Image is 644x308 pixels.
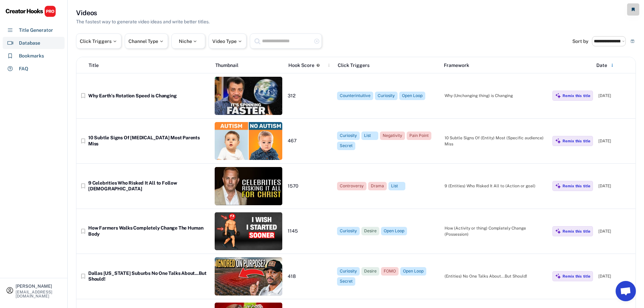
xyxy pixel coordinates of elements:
[445,135,547,147] div: 10 Subtle Signs Of (Entity) Most (Specific audience) Miss
[128,39,164,44] div: Channel Type
[445,93,547,99] div: Why (Unchanging thing) is Changing
[340,228,357,234] div: Curiosity
[340,133,357,139] div: Curiosity
[340,183,364,189] div: Controversy
[364,133,376,139] div: List
[288,274,332,280] div: 418
[598,273,632,279] div: [DATE]
[215,122,282,160] img: thumbnail%20%2872%29.jpg
[391,183,403,189] div: List
[598,228,632,234] div: [DATE]
[88,180,209,192] div: 9 Celebrities Who Risked It All to Follow [DEMOGRAPHIC_DATA]
[340,279,353,284] div: Secret
[371,183,384,189] div: Drama
[16,284,62,288] div: [PERSON_NAME]
[338,62,439,69] div: Click Triggers
[288,93,332,99] div: 312
[80,92,87,99] button: bookmark_border
[563,184,590,188] div: Remix this title
[288,138,332,144] div: 467
[445,225,547,237] div: How (Activity or thing) Completely Change (Possession)
[288,228,332,234] div: 1145
[5,5,56,17] img: CHPRO%20Logo.svg
[555,228,561,234] img: MagicMajor%20%28Purple%29.svg
[88,135,209,147] div: 10 Subtle Signs Of [MEDICAL_DATA] Most Parents Miss
[403,268,424,274] div: Open Loop
[340,268,357,274] div: Curiosity
[598,183,632,189] div: [DATE]
[76,8,97,18] h3: Videos
[288,62,314,69] div: Hook Score
[598,138,632,144] div: [DATE]
[364,228,377,234] div: Desire
[89,62,99,69] div: Title
[563,229,590,234] div: Remix this title
[364,268,377,274] div: Desire
[445,183,547,189] div: 9 (Entities) Who Risked It All to (Action or goal)
[555,273,561,279] img: MagicMajor%20%28Purple%29.svg
[80,39,118,44] div: Click Triggers
[215,167,282,205] img: thumbnail%20%2869%29.jpg
[19,65,28,72] div: FAQ
[563,139,590,143] div: Remix this title
[384,228,404,234] div: Open Loop
[598,93,632,99] div: [DATE]
[444,62,545,69] div: Framework
[215,77,282,115] img: thumbnail%20%2862%29.jpg
[288,183,332,189] div: 1570
[80,273,87,280] button: bookmark_border
[215,212,282,251] img: thumbnail%20%2873%29.jpg
[402,93,423,99] div: Open Loop
[340,143,353,149] div: Secret
[378,93,395,99] div: Curiosity
[212,39,243,44] div: Video Type
[16,290,62,298] div: [EMAIL_ADDRESS][DOMAIN_NAME]
[340,93,371,99] div: Counterintuitive
[215,62,283,69] div: Thumbnail
[596,62,607,69] div: Date
[88,225,209,237] div: How Farmers Walks Completely Change The Human Body
[445,273,547,279] div: (Entities) No One Talks About...But Should!
[88,93,209,99] div: Why Earth’s Rotation Speed is Changing
[88,270,209,282] div: Dallas [US_STATE] Suburbs No One Talks About...But Should!
[76,18,210,25] div: The fastest way to generate video ideas and write better titles.
[563,274,590,279] div: Remix this title
[19,27,53,34] div: Title Generator
[19,52,44,60] div: Bookmarks
[19,40,40,47] div: Database
[383,133,402,139] div: Negativity
[314,38,320,44] button: highlight_remove
[80,138,87,144] button: bookmark_border
[80,228,87,235] button: bookmark_border
[555,93,561,99] img: MagicMajor%20%28Purple%29.svg
[384,268,396,274] div: FOMO
[555,138,561,144] img: MagicMajor%20%28Purple%29.svg
[215,257,282,295] img: thumbnail%20%2870%29.jpg
[179,39,198,44] div: Niche
[80,183,87,189] button: bookmark_border
[572,39,589,44] div: Sort by
[555,183,561,189] img: MagicMajor%20%28Purple%29.svg
[409,133,429,139] div: Pain Point
[616,281,636,301] a: Open chat
[563,93,590,98] div: Remix this title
